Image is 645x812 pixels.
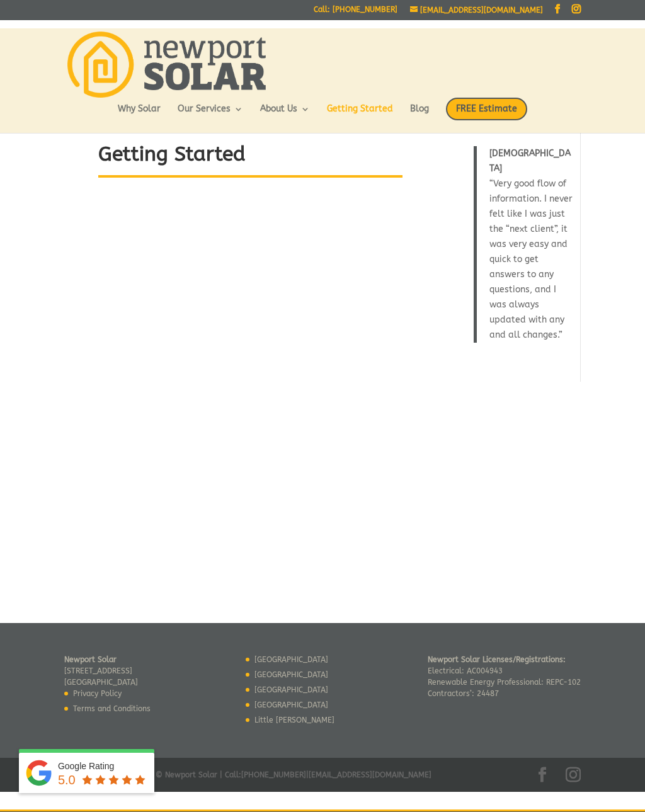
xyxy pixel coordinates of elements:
a: FREE Estimate [446,98,527,133]
span: [DEMOGRAPHIC_DATA] [489,148,571,174]
span: 5.0 [58,773,76,787]
strong: Getting Started [98,142,246,166]
blockquote: Very good flow of information. I never felt like I was just the “next client”, it was very easy a... [474,146,573,343]
a: Our Services [178,105,243,126]
a: [GEOGRAPHIC_DATA] [254,685,328,694]
div: © Newport Solar | Call: | [EMAIL_ADDRESS][DOMAIN_NAME] [64,767,580,789]
a: Why Solar [118,105,161,126]
a: [GEOGRAPHIC_DATA] [254,655,328,664]
p: [STREET_ADDRESS] [GEOGRAPHIC_DATA] [64,654,151,688]
strong: Newport Solar [64,655,117,664]
a: Privacy Policy [73,689,122,698]
a: Little [PERSON_NAME] [254,716,334,724]
a: About Us [260,105,310,126]
strong: Newport Solar Licenses/Registrations: [428,655,566,664]
a: [GEOGRAPHIC_DATA] [254,670,328,679]
a: Blog [410,105,429,126]
img: Newport Solar | Solar Energy Optimized. [67,31,265,98]
p: Electrical: AC004943 Renewable Energy Professional: REPC-102 Contractors’: 24487 [428,654,581,699]
a: Call: [PHONE_NUMBER] [314,6,397,19]
a: [EMAIL_ADDRESS][DOMAIN_NAME] [410,6,543,14]
a: [PHONE_NUMBER] [241,770,306,779]
div: Google Rating [58,760,148,772]
a: [GEOGRAPHIC_DATA] [254,700,328,709]
span: FREE Estimate [446,98,527,120]
a: Terms and Conditions [73,704,151,713]
a: Getting Started [327,105,393,126]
